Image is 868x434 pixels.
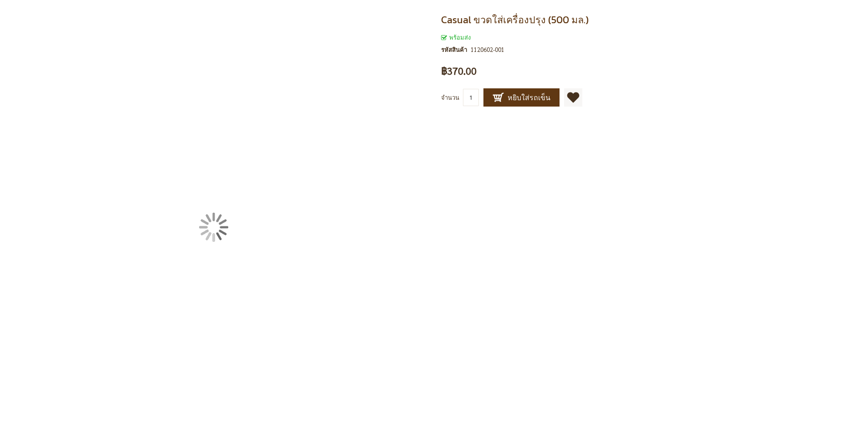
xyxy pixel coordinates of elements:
[493,92,550,103] span: หยิบใส่รถเข็น
[441,93,459,101] span: จำนวน
[199,213,228,242] img: กำลังโหลด...
[441,66,477,76] span: ฿370.00
[564,88,582,107] a: เพิ่มไปยังรายการโปรด
[441,12,589,27] span: Casual ขวดใส่เครื่องปรุง (500 มล.)
[483,88,560,107] button: หยิบใส่รถเข็น
[471,45,504,55] div: 1120602-001
[441,45,471,55] strong: รหัสสินค้า
[441,33,471,41] span: พร้อมส่ง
